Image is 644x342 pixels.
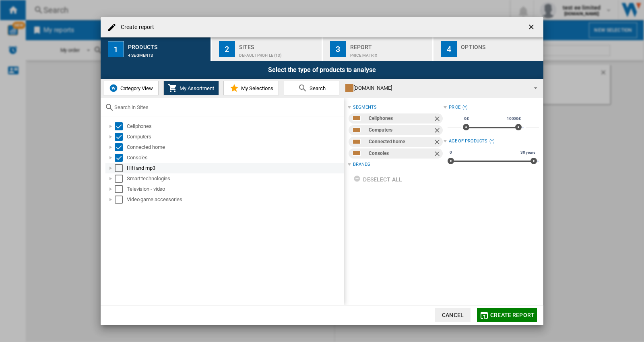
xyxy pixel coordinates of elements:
ng-md-icon: getI18NText('BUTTONS.CLOSE_DIALOG') [527,23,537,33]
span: 0£ [463,115,470,122]
div: Deselect all [353,172,402,187]
md-checkbox: Select [115,164,127,172]
ng-md-icon: Remove [433,115,443,124]
span: My Assortment [178,85,214,91]
div: Default profile (13) [239,49,318,58]
md-checkbox: Select [115,185,127,193]
div: Price [449,104,461,111]
md-checkbox: Select [115,133,127,141]
ng-md-icon: Remove [433,138,443,148]
div: Connected home [127,143,343,151]
div: 4 [441,41,457,57]
ng-md-icon: Remove [433,126,443,136]
div: 2 [219,41,235,57]
button: 1 Products 4 segments [101,37,211,61]
div: Sites [239,41,318,49]
input: Search in Sites [114,104,340,110]
div: Connected home [369,137,433,147]
span: 30 years [519,149,537,156]
div: Options [461,41,540,49]
md-checkbox: Select [115,196,127,204]
button: My Selections [223,81,279,95]
md-checkbox: Select [115,122,127,130]
button: Deselect all [351,172,405,187]
md-checkbox: Select [115,154,127,162]
md-checkbox: Select [115,143,127,151]
ng-md-icon: Remove [433,150,443,159]
div: Age of products [449,138,488,144]
div: Smart technologies [127,175,343,183]
h4: Create report [117,23,154,31]
div: Video game accessories [127,196,343,204]
span: 0 [448,149,453,156]
button: getI18NText('BUTTONS.CLOSE_DIALOG') [524,19,540,35]
div: Report [350,41,429,49]
div: Brands [353,161,370,168]
div: Television - video [127,185,343,193]
span: My Selections [239,85,273,91]
button: My Assortment [163,81,219,95]
span: 10000£ [506,115,522,122]
img: wiser-icon-blue.png [109,83,118,93]
div: 1 [108,41,124,57]
div: segments [353,104,376,111]
button: 4 Options [433,37,543,61]
md-checkbox: Select [115,175,127,183]
div: Cellphones [127,122,343,130]
div: Products [128,41,207,49]
span: Search [308,85,326,91]
div: 3 [330,41,346,57]
div: Select the type of products to analyse [101,61,543,79]
button: 2 Sites Default profile (13) [212,37,322,61]
div: 4 segments [128,49,207,58]
button: 3 Report Price Matrix [323,37,433,61]
span: Create report [490,312,535,318]
div: Price Matrix [350,49,429,58]
div: Computers [369,125,433,135]
div: Hifi and mp3 [127,164,343,172]
button: Search [284,81,339,95]
button: Create report [477,308,537,322]
button: Category View [103,81,159,95]
span: Category View [118,85,153,91]
div: [DOMAIN_NAME] [345,82,527,94]
div: Computers [127,133,343,141]
button: Cancel [435,308,471,322]
div: Consoles [369,148,433,159]
div: Consoles [127,154,343,162]
div: Cellphones [369,113,433,124]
